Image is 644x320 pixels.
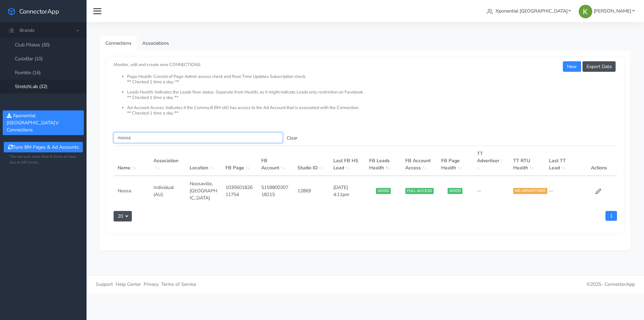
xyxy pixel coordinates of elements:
[484,5,574,17] a: Xponential [GEOGRAPHIC_DATA]
[114,56,617,116] small: Monitor, edit and create new CONNECTIONS:
[149,146,185,176] th: Association
[96,281,113,287] span: Support
[221,146,257,176] th: FB Page
[137,36,174,51] a: Associations
[545,176,581,206] td: --
[221,176,257,206] td: 103060182611754
[513,188,547,194] span: NO ADVERTISER
[371,281,635,288] p: © 2025 -
[329,176,365,206] td: [DATE] 4:11pm
[149,176,185,206] td: Individual (AU)
[576,5,637,17] a: [PERSON_NAME]
[604,281,635,287] span: ConnectorApp
[127,74,617,90] li: Page Health: Consist of Page Admin access check and Real Time Updates Subscription check. ** Chec...
[509,146,545,176] th: TT RTU Health
[579,5,592,18] img: Kristine Lee
[3,110,84,135] button: Xponential [GEOGRAPHIC_DATA]'s' Connections
[186,176,221,206] td: Noosaville,[GEOGRAPHIC_DATA]
[401,146,437,176] th: FB Account Access
[283,133,302,143] button: Clear
[329,146,365,176] th: Last FB HS Lead
[581,146,617,176] th: Actions
[473,176,509,206] td: --
[496,8,568,14] span: Xponential [GEOGRAPHIC_DATA]
[114,176,149,206] td: Noosa
[605,211,617,221] a: 1
[116,281,141,287] span: Help Center
[376,188,391,194] span: GOOD
[563,61,581,72] button: New
[4,142,82,152] button: Sync BM Pages & Ad Accounts
[9,154,77,166] small: *Do not sync more then 5 times an hour due to API limits.
[114,132,283,143] input: enter text you want to search
[293,176,329,206] td: 12869
[100,36,137,51] a: Connections
[437,146,473,176] th: FB Page Health
[473,146,509,176] th: TT Advertiser
[365,146,401,176] th: FB Leads Health
[186,146,221,176] th: Location
[293,146,329,176] th: Studio ID
[405,188,434,194] span: FULL ACCESS
[127,105,617,116] li: Ad Account Access: Indicates if the Comma,8 BM still has access to the Ad Account that is associa...
[114,146,149,176] th: Name
[114,211,132,221] button: 20
[257,146,293,176] th: FB Account
[594,8,631,14] span: [PERSON_NAME]
[448,188,462,194] span: GOOD
[545,146,581,176] th: Last TT Lead
[19,7,59,16] span: ConnectorApp
[144,281,159,287] span: Privacy
[127,90,617,105] li: Leads Health: Indicates the Leads flow status. Separate from Health, as it might indicate Leads o...
[582,61,616,72] button: Export Data
[257,176,293,206] td: 515980030718215
[20,27,34,34] span: Brands
[161,281,196,287] span: Terms of Service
